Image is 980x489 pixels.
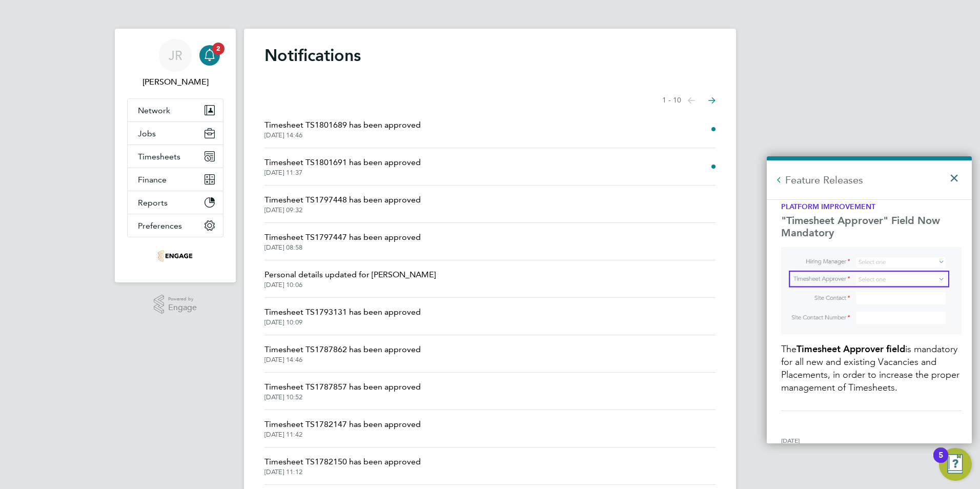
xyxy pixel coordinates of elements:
[781,343,797,355] span: The
[138,106,170,115] span: Network
[168,303,197,312] span: Engage
[128,191,223,214] button: Reports
[774,175,784,185] button: Back to Resources
[264,156,421,177] a: Timesheet TS1801691 has been approved[DATE] 11:37
[662,90,716,111] nav: Select page of notifications list
[264,393,421,401] span: [DATE] 10:52
[781,202,875,211] strong: Platform Improvement
[264,431,421,439] span: [DATE] 11:42
[264,169,421,177] span: [DATE] 11:37
[264,45,716,66] h1: Notifications
[138,198,168,208] span: Reports
[154,295,197,314] a: Powered byEngage
[938,455,943,468] div: 5
[128,122,223,145] button: Jobs
[797,343,905,355] strong: Timesheet Approver field
[264,456,421,476] a: Timesheet TS1782150 has been approved[DATE] 11:12
[264,318,421,327] span: [DATE] 10:09
[264,343,421,356] span: Timesheet TS1787862 has been approved
[264,468,421,476] span: [DATE] 11:12
[264,306,421,318] span: Timesheet TS1793131 has been approved
[662,95,681,106] span: 1 - 10
[169,49,182,62] span: JR
[264,131,421,139] span: [DATE] 14:46
[127,248,223,264] a: Go to home page
[939,448,972,481] button: Open Resource Center, 5 new notifications
[128,214,223,237] button: Preferences
[264,156,421,169] span: Timesheet TS1801691 has been approved
[264,119,421,131] span: Timesheet TS1801689 has been approved
[264,231,421,243] span: Timesheet TS1797447 has been approved
[264,281,436,289] span: [DATE] 10:06
[168,295,197,303] span: Powered by
[138,221,182,231] span: Preferences
[264,343,421,364] a: Timesheet TS1787862 has been approved[DATE] 14:46
[128,99,223,121] button: Network
[264,306,421,327] a: Timesheet TS1793131 has been approved[DATE] 10:09
[128,168,223,191] button: Finance
[781,214,943,239] strong: "Timesheet Approver" Field Now Mandatory
[127,76,223,88] span: Joanna Rogers
[264,194,421,214] a: Timesheet TS1797448 has been approved[DATE] 09:32
[158,248,192,264] img: tglsearch-logo-retina.png
[264,418,421,431] span: Timesheet TS1782147 has been approved
[264,231,421,252] a: Timesheet TS1797447 has been approved[DATE] 08:58
[949,164,964,186] button: Close
[264,206,421,214] span: [DATE] 09:32
[264,194,421,206] span: Timesheet TS1797448 has been approved
[264,119,421,139] a: Timesheet TS1801689 has been approved[DATE] 14:46
[199,39,220,72] a: 2
[264,269,436,289] a: Personal details updated for [PERSON_NAME][DATE] 10:06
[128,145,223,168] button: Timesheets
[138,152,180,161] span: Timesheets
[115,29,236,282] nav: Main navigation
[264,269,436,281] span: Personal details updated for [PERSON_NAME]
[781,437,962,450] div: [DATE]
[264,356,421,364] span: [DATE] 14:46
[264,456,421,468] span: Timesheet TS1782150 has been approved
[212,43,224,55] span: 2
[127,39,223,88] a: JR[PERSON_NAME]
[264,418,421,439] a: Timesheet TS1782147 has been approved[DATE] 11:42
[138,129,156,138] span: Jobs
[264,243,421,252] span: [DATE] 08:58
[138,175,167,185] span: Finance
[264,381,421,393] span: Timesheet TS1787857 has been approved
[767,160,972,199] h2: Feature Releases
[767,156,972,443] div: Engage Resource Centre
[264,381,421,401] a: Timesheet TS1787857 has been approved[DATE] 10:52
